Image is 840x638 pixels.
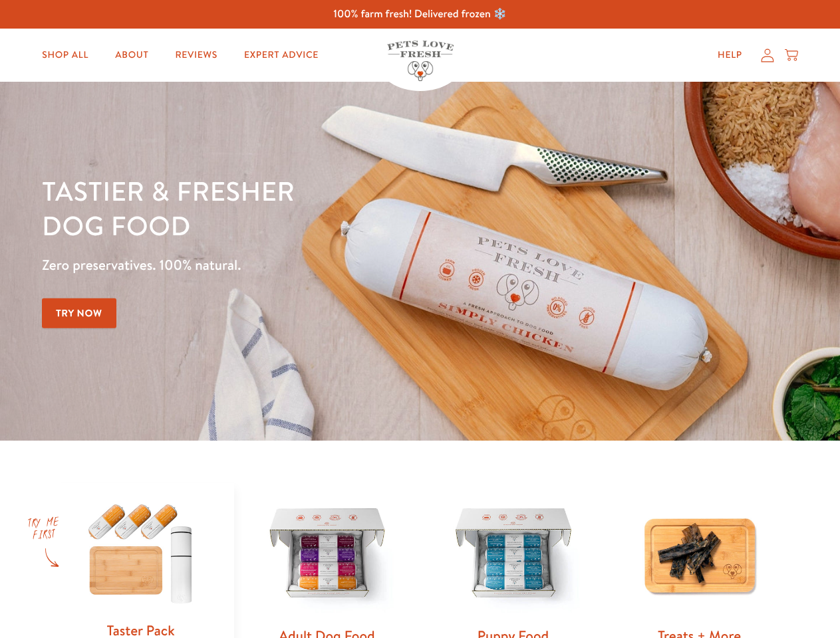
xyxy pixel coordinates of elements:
p: Zero preservatives. 100% natural. [42,253,546,277]
a: Help [707,42,753,68]
a: Reviews [164,42,227,68]
a: About [104,42,159,68]
img: Pets Love Fresh [387,41,454,81]
a: Shop All [31,42,99,68]
h1: Tastier & fresher dog food [42,173,546,243]
a: Try Now [42,298,116,328]
a: Expert Advice [233,42,329,68]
